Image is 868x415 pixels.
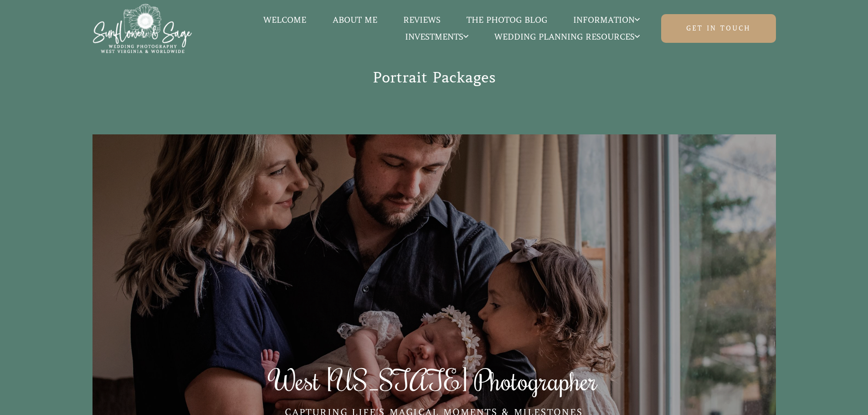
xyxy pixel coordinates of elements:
[390,14,453,26] a: Reviews
[326,362,468,398] span: [US_STATE]
[474,362,597,398] span: Photographer
[251,14,319,26] a: Welcome
[92,4,193,54] img: Sunflower & Sage Wedding Photography
[573,15,640,25] span: Information
[686,24,750,33] span: Get in touch
[206,66,662,89] h2: Portrait Packages
[392,31,481,43] a: Investments
[494,32,640,41] span: Wedding Planning Resources
[661,14,776,42] a: Get in touch
[271,362,320,398] span: West
[319,14,390,26] a: About Me
[405,32,468,41] span: Investments
[560,14,652,26] a: Information
[481,31,652,43] a: Wedding Planning Resources
[453,14,560,26] a: The Photog Blog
